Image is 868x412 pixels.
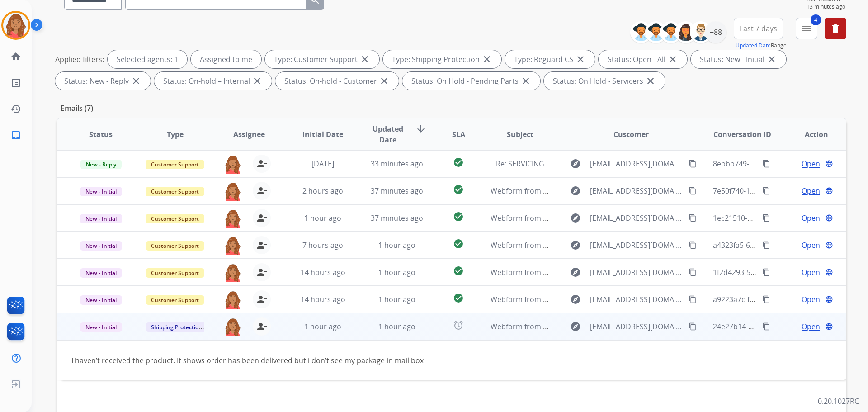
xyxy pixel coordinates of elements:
[544,72,665,90] div: Status: On Hold - Servicers
[570,321,581,332] mat-icon: explore
[453,211,464,222] mat-icon: check_circle
[453,184,464,195] mat-icon: check_circle
[302,129,343,140] span: Initial Date
[224,263,242,282] img: agent-avatar
[825,241,833,249] mat-icon: language
[762,241,770,249] mat-icon: content_copy
[491,322,695,331] span: Webform from [EMAIL_ADDRESS][DOMAIN_NAME] on [DATE]
[224,290,242,309] img: agent-avatar
[713,186,845,196] span: 7e50f740-1f66-497f-b9ce-96527e5f7476
[108,50,187,68] div: Selected agents: 1
[590,158,683,169] span: [EMAIL_ADDRESS][DOMAIN_NAME]
[736,42,771,49] button: Updated Date
[453,293,464,303] mat-icon: check_circle
[802,185,820,196] span: Open
[496,159,544,169] span: Re: SERVICING
[146,214,204,223] span: Customer Support
[80,268,122,278] span: New - Initial
[383,50,501,68] div: Type: Shipping Protection
[825,160,833,168] mat-icon: language
[599,50,687,68] div: Status: Open - All
[371,159,423,169] span: 33 minutes ago
[689,268,697,276] mat-icon: content_copy
[570,213,581,223] mat-icon: explore
[302,240,343,250] span: 7 hours ago
[252,76,263,86] mat-icon: close
[802,240,820,251] span: Open
[772,118,846,150] th: Action
[507,129,533,140] span: Subject
[491,213,695,223] span: Webform from [EMAIL_ADDRESS][DOMAIN_NAME] on [DATE]
[304,213,341,223] span: 1 hour ago
[80,160,122,169] span: New - Reply
[762,214,770,222] mat-icon: content_copy
[146,322,208,332] span: Shipping Protection
[55,72,151,90] div: Status: New - Reply
[570,240,581,251] mat-icon: explore
[689,241,697,249] mat-icon: content_copy
[10,51,21,62] mat-icon: home
[371,186,423,196] span: 37 minutes ago
[80,322,122,332] span: New - Initial
[302,186,343,196] span: 2 hours ago
[146,160,204,169] span: Customer Support
[762,322,770,331] mat-icon: content_copy
[256,158,267,169] mat-icon: person_remove
[590,294,683,305] span: [EMAIL_ADDRESS][DOMAIN_NAME]
[191,50,261,68] div: Assigned to me
[256,240,267,251] mat-icon: person_remove
[481,54,492,65] mat-icon: close
[736,42,787,49] span: Range
[224,209,242,228] img: agent-avatar
[713,159,854,169] span: 8ebbb749-e409-4533-b530-03065089c37d
[146,187,204,196] span: Customer Support
[265,50,379,68] div: Type: Customer Support
[378,322,415,331] span: 1 hour ago
[705,21,726,43] div: +88
[802,294,820,305] span: Open
[802,267,820,278] span: Open
[154,72,272,90] div: Status: On-hold – Internal
[520,76,531,86] mat-icon: close
[802,158,820,169] span: Open
[830,23,841,34] mat-icon: delete
[713,267,850,277] span: 1f2d4293-5a0d-4cbb-a378-9afc479b93d5
[762,187,770,195] mat-icon: content_copy
[766,54,777,65] mat-icon: close
[80,187,122,196] span: New - Initial
[55,54,104,65] p: Applied filters:
[590,213,683,223] span: [EMAIL_ADDRESS][DOMAIN_NAME]
[311,159,334,169] span: [DATE]
[256,213,267,223] mat-icon: person_remove
[590,240,683,251] span: [EMAIL_ADDRESS][DOMAIN_NAME]
[275,72,399,90] div: Status: On-hold - Customer
[825,322,833,331] mat-icon: language
[80,295,122,305] span: New - Initial
[590,185,683,196] span: [EMAIL_ADDRESS][DOMAIN_NAME]
[802,213,820,223] span: Open
[378,294,415,304] span: 1 hour ago
[807,3,846,10] span: 13 minutes ago
[359,54,370,65] mat-icon: close
[224,317,242,336] img: agent-avatar
[10,77,21,88] mat-icon: list_alt
[689,214,697,222] mat-icon: content_copy
[713,129,771,140] span: Conversation ID
[453,157,464,168] mat-icon: check_circle
[256,185,267,196] mat-icon: person_remove
[224,155,242,174] img: agent-avatar
[691,50,786,68] div: Status: New - Initial
[762,160,770,168] mat-icon: content_copy
[452,129,465,140] span: SLA
[689,187,697,195] mat-icon: content_copy
[645,76,656,86] mat-icon: close
[368,123,409,145] span: Updated Date
[825,187,833,195] mat-icon: language
[402,72,540,90] div: Status: On Hold - Pending Parts
[256,321,267,332] mat-icon: person_remove
[713,322,854,331] span: 24e27b14-b0a5-4be9-acc0-110b84b0cb23
[224,236,242,255] img: agent-avatar
[740,27,777,30] span: Last 7 days
[689,160,697,168] mat-icon: content_copy
[689,295,697,303] mat-icon: content_copy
